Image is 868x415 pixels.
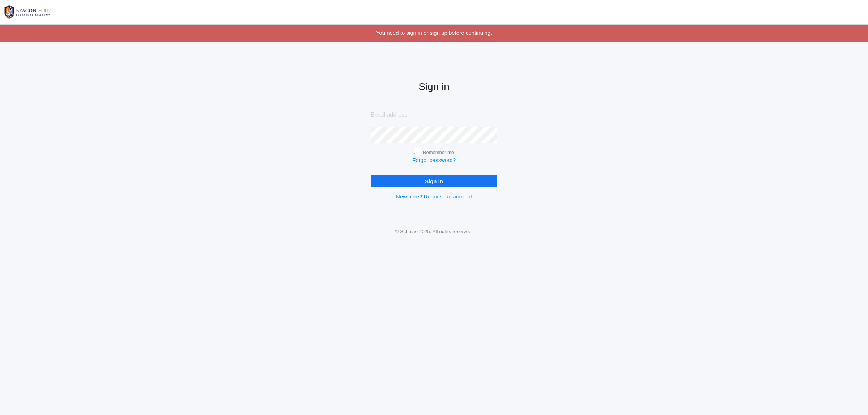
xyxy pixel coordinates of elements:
h2: Sign in [371,81,497,93]
label: Remember me [423,150,454,155]
input: Email address [371,107,497,123]
a: Forgot password? [412,157,456,163]
a: New here? Request an account [396,193,472,200]
input: Sign in [371,175,497,187]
